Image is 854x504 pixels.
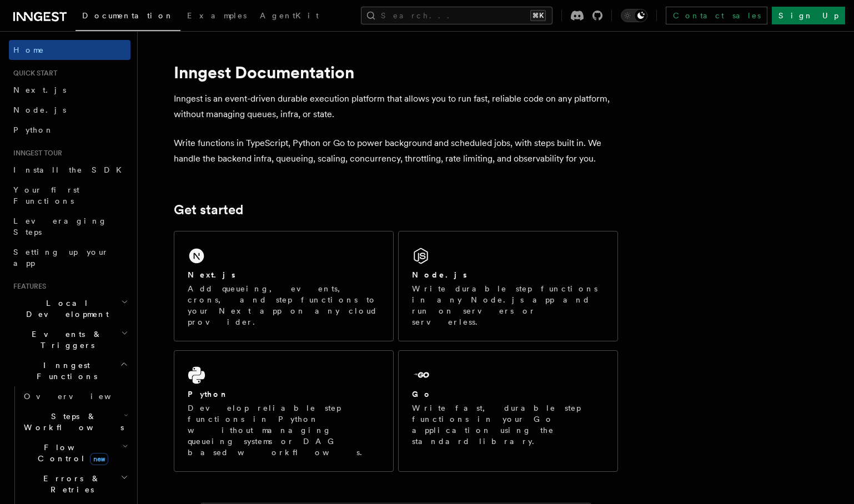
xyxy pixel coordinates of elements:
[82,11,174,20] span: Documentation
[772,7,845,24] a: Sign Up
[398,350,618,472] a: GoWrite fast, durable step functions in your Go application using the standard library.
[9,160,130,180] a: Install the SDK
[76,3,180,31] a: Documentation
[9,324,130,355] button: Events & Triggers
[9,69,57,78] span: Quick start
[187,11,247,20] span: Examples
[9,149,62,158] span: Inngest tour
[412,269,467,280] h2: Node.js
[174,231,394,341] a: Next.jsAdd queueing, events, crons, and step functions to your Next app on any cloud provider.
[188,283,380,327] p: Add queueing, events, crons, and step functions to your Next app on any cloud provider.
[253,3,325,30] a: AgentKit
[666,7,767,24] a: Contact sales
[412,389,432,400] h2: Go
[621,9,647,22] button: Toggle dark mode
[9,355,130,386] button: Inngest Functions
[13,216,107,236] span: Leveraging Steps
[530,10,546,21] kbd: ⌘K
[19,437,130,468] button: Flow Controlnew
[9,360,120,382] span: Inngest Functions
[188,389,229,400] h2: Python
[9,298,121,320] span: Local Development
[13,125,54,134] span: Python
[412,283,604,327] p: Write durable step functions in any Node.js app and run on servers or serverless.
[9,282,46,291] span: Features
[9,80,130,100] a: Next.js
[13,105,66,114] span: Node.js
[13,248,109,268] span: Setting up your app
[13,85,66,94] span: Next.js
[9,180,130,211] a: Your first Functions
[174,202,243,218] a: Get started
[13,165,128,174] span: Install the SDK
[19,411,124,433] span: Steps & Workflows
[24,392,138,401] span: Overview
[9,293,130,324] button: Local Development
[174,91,618,122] p: Inngest is an event-driven durable execution platform that allows you to run fast, reliable code ...
[19,406,130,437] button: Steps & Workflows
[174,62,618,82] h1: Inngest Documentation
[260,11,319,20] span: AgentKit
[9,40,130,60] a: Home
[13,44,44,56] span: Home
[180,3,253,30] a: Examples
[188,269,235,280] h2: Next.js
[13,185,79,205] span: Your first Functions
[9,100,130,120] a: Node.js
[19,442,122,464] span: Flow Control
[90,453,108,465] span: new
[361,7,552,24] button: Search...⌘K
[19,473,120,495] span: Errors & Retries
[412,402,604,447] p: Write fast, durable step functions in your Go application using the standard library.
[398,231,618,341] a: Node.jsWrite durable step functions in any Node.js app and run on servers or serverless.
[9,242,130,273] a: Setting up your app
[19,468,130,500] button: Errors & Retries
[9,211,130,242] a: Leveraging Steps
[174,350,394,472] a: PythonDevelop reliable step functions in Python without managing queueing systems or DAG based wo...
[19,386,130,406] a: Overview
[174,135,618,167] p: Write functions in TypeScript, Python or Go to power background and scheduled jobs, with steps bu...
[188,402,380,458] p: Develop reliable step functions in Python without managing queueing systems or DAG based workflows.
[9,120,130,140] a: Python
[9,329,121,351] span: Events & Triggers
